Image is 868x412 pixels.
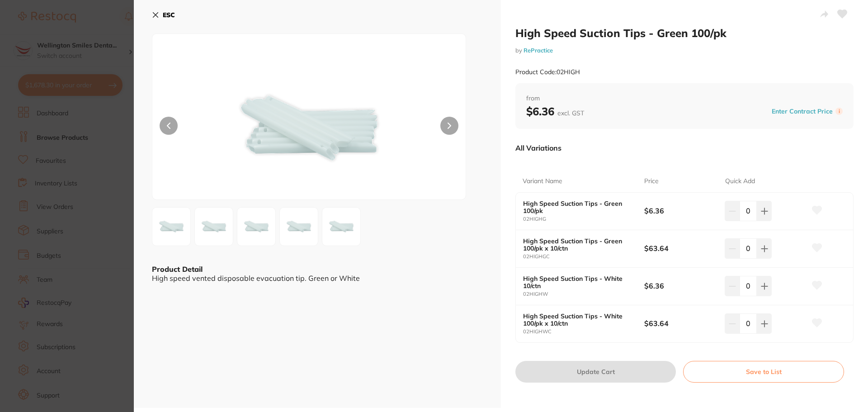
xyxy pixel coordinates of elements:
[523,216,644,222] small: 02HIGHG
[835,108,843,115] label: i
[523,237,632,252] b: High Speed Suction Tips - Green 100/pk x 10/ctn
[523,200,632,214] b: High Speed Suction Tips - Green 100/pk
[152,274,483,282] div: High speed vented disposable evacuation tip. Green or White
[515,47,854,54] small: by
[526,104,584,118] b: $6.36
[215,57,403,199] img: LXBuZw
[515,68,580,76] small: Product Code: 02HIGH
[769,107,835,116] button: Enter Contract Price
[523,291,644,297] small: 02HIGHW
[283,210,315,243] img: LXBuZy01MTc0OA
[515,361,676,383] button: Update Cart
[683,361,844,383] button: Save to List
[644,177,659,186] p: Price
[524,47,553,54] a: RePractice
[725,177,755,186] p: Quick Add
[523,329,644,335] small: 02HIGHWC
[163,11,175,19] b: ESC
[523,254,644,260] small: 02HIGHGC
[523,313,632,327] b: High Speed Suction Tips - White 100/pk x 10/ctn
[526,94,843,103] span: from
[644,318,717,328] b: $63.64
[152,265,203,274] b: Product Detail
[515,26,854,40] h2: High Speed Suction Tips - Green 100/pk
[523,275,632,289] b: High Speed Suction Tips - White 10/ctn
[325,210,358,243] img: LXBuZy01MTc0OQ
[523,177,562,186] p: Variant Name
[557,109,584,117] span: excl. GST
[240,210,273,243] img: LXBuZy01MTc0Nw
[644,206,717,216] b: $6.36
[198,210,230,243] img: LXBuZy01MTc0Ng
[152,7,175,23] button: ESC
[155,210,188,243] img: LXBuZw
[644,243,717,253] b: $63.64
[644,281,717,291] b: $6.36
[515,143,561,152] p: All Variations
